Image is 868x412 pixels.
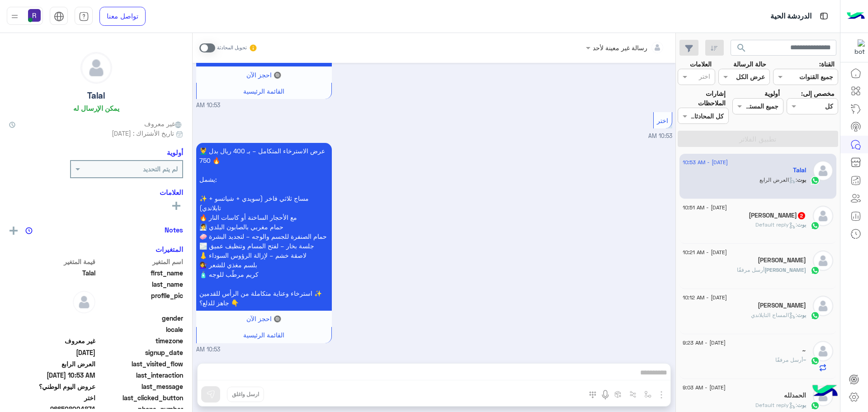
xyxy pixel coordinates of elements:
img: defaultAdmin.png [813,161,833,181]
span: null [9,325,95,334]
span: بوت [797,221,806,228]
span: 2025-09-17T07:53:00.393Z [9,348,95,357]
span: ~ [803,356,806,363]
label: أولوية [764,89,780,98]
img: userImage [28,9,41,22]
span: 2025-09-17T07:53:52.024Z [9,370,95,380]
span: : Default reply [755,221,797,228]
label: مخصص إلى: [801,89,835,98]
img: WhatsApp [811,221,820,230]
img: defaultAdmin.png [813,251,833,271]
img: 322853014244696 [849,39,865,56]
h5: Talmiz Khan [749,212,806,219]
span: 10:53 AM [648,133,672,139]
span: : المساج التايلاندي [751,312,797,318]
span: القائمة الرئيسية [243,331,284,339]
small: تحويل المحادثة [217,44,247,52]
label: العلامات [690,59,712,69]
span: بوت [797,176,806,183]
a: تواصل معنا [99,7,146,26]
span: : Default reply [755,402,797,408]
img: tab [54,11,64,22]
span: أرسل مرفقًا [737,266,764,273]
span: [DATE] - 10:21 AM [683,248,727,256]
span: القائمة الرئيسية [243,87,284,95]
p: الدردشة الحية [770,10,811,23]
span: 10:53 AM [196,346,220,354]
h6: العلامات [9,188,183,196]
span: اسم المتغير [97,257,184,266]
span: locale [97,325,184,334]
img: tab [79,11,89,22]
span: غير معروف [144,119,183,128]
div: اختر [699,71,712,83]
img: WhatsApp [811,401,820,410]
label: إشارات الملاحظات [678,89,726,108]
span: last_clicked_button [97,393,184,403]
h5: ~ [802,347,806,355]
button: ارسل واغلق [227,387,264,402]
h5: الحمدلله [784,392,806,399]
img: profile [9,11,20,22]
span: بوت [797,312,806,318]
span: عروض اليوم الوطني؟ [9,382,95,391]
span: [DATE] - 10:12 AM [683,294,727,302]
span: last_name [97,279,184,289]
button: search [731,40,753,59]
span: [DATE] - 9:03 AM [683,384,726,392]
span: [DATE] - 10:51 AM [683,204,727,212]
span: signup_date [97,348,184,357]
img: defaultAdmin.png [73,291,95,313]
img: add [9,227,18,235]
img: defaultAdmin.png [813,206,833,226]
span: last_interaction [97,370,184,380]
img: defaultAdmin.png [813,296,833,316]
span: اختر [657,117,668,124]
h6: Notes [165,226,183,234]
h5: Deya Basha [758,302,806,309]
img: defaultAdmin.png [813,341,833,361]
span: [DATE] - 9:23 AM [683,339,726,347]
img: defaultAdmin.png [81,52,112,83]
h6: أولوية [167,148,183,156]
h5: Talal [87,90,105,101]
span: 2 [798,212,805,219]
span: last_visited_flow [97,359,184,369]
img: WhatsApp [811,356,820,365]
span: العرض الرابع [9,359,95,369]
span: تاريخ الأشتراك : [DATE] [112,128,174,138]
img: notes [25,227,33,234]
img: WhatsApp [811,311,820,320]
span: gender [97,313,184,323]
img: hulul-logo.png [809,376,841,407]
span: أرسل مرفقًا [775,356,803,363]
span: profile_pic [97,291,184,312]
span: غير معروف [9,336,95,346]
button: تطبيق الفلاتر [678,131,838,147]
span: null [9,313,95,323]
span: search [736,43,747,53]
span: Talal [9,268,95,278]
span: بوت [797,402,806,408]
p: 17/9/2025, 10:53 AM [196,143,332,311]
span: 🔘 احجز الآن [246,315,281,322]
h6: المتغيرات [156,245,183,253]
h5: Mohamed Elkessaey [758,256,806,264]
img: WhatsApp [811,266,820,275]
span: قيمة المتغير [9,257,95,266]
span: last_message [97,382,184,391]
span: اختر [9,393,95,403]
span: 10:53 AM [196,101,220,110]
span: 🔘 احجز الآن [246,71,281,79]
span: : العرض الرابع [759,176,797,183]
h6: يمكن الإرسال له [73,104,119,112]
img: Logo [847,7,865,26]
a: tab [75,7,93,26]
label: القناة: [819,59,835,69]
img: tab [818,10,830,22]
h5: Talal [793,166,806,174]
span: [PERSON_NAME] [764,266,806,273]
img: WhatsApp [811,176,820,185]
span: first_name [97,268,184,278]
span: timezone [97,336,184,346]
